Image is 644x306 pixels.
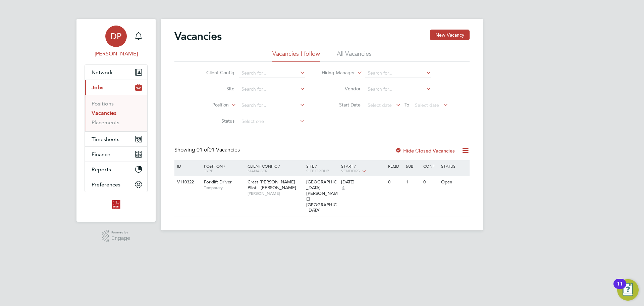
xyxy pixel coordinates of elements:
div: Status [439,160,469,172]
label: Start Date [322,102,361,108]
label: Hide Closed Vacancies [395,147,455,154]
span: DP [111,32,121,41]
span: 4 [341,185,345,191]
img: optionsresourcing-logo-retina.png [111,199,121,210]
div: Position / [199,160,246,176]
button: New Vacancy [430,30,470,40]
span: Crest [PERSON_NAME] Pilot - [PERSON_NAME] [248,179,296,190]
span: To [402,100,411,109]
nav: Main navigation [76,19,156,222]
span: Manager [248,168,267,173]
label: Vendor [322,86,361,92]
span: Powered by [111,230,130,235]
label: Site [196,86,234,92]
span: Site Group [306,168,329,173]
h2: Vacancies [174,30,222,43]
input: Search for... [239,85,305,94]
span: Vendors [341,168,360,173]
span: Forklift Driver [204,179,232,185]
div: Jobs [85,95,147,131]
input: Select one [239,117,305,126]
a: Go to home page [85,199,148,210]
span: Network [92,69,113,76]
span: Select date [368,102,392,108]
span: Select date [415,102,439,108]
button: Jobs [85,80,147,95]
label: Position [190,102,229,108]
input: Search for... [365,85,431,94]
span: Duncan Peake [85,50,148,58]
span: 01 of [197,146,209,153]
div: V110322 [175,176,199,188]
div: 1 [404,176,422,188]
label: Hiring Manager [316,70,355,76]
span: Jobs [92,84,103,91]
div: 0 [386,176,404,188]
button: Open Resource Center, 11 new notifications [617,279,639,301]
span: Temporary [204,185,244,190]
label: Status [196,118,234,124]
div: Open [439,176,469,188]
li: Vacancies I follow [272,50,320,62]
input: Search for... [239,101,305,110]
div: 11 [617,284,623,293]
label: Client Config [196,70,234,76]
span: Preferences [92,181,120,188]
button: Preferences [85,177,147,192]
input: Search for... [239,69,305,78]
span: Timesheets [92,136,119,142]
button: Reports [85,162,147,177]
div: ID [175,160,199,172]
div: Start / [339,160,386,177]
span: Reports [92,166,111,173]
span: Engage [111,235,130,241]
span: [PERSON_NAME] [248,191,303,196]
button: Network [85,65,147,80]
a: Placements [92,119,119,126]
div: Reqd [386,160,404,172]
input: Search for... [365,69,431,78]
div: Showing [174,146,241,154]
a: DP[PERSON_NAME] [85,26,148,58]
a: Vacancies [92,110,116,116]
span: Type [204,168,213,173]
span: [GEOGRAPHIC_DATA][PERSON_NAME][GEOGRAPHIC_DATA] [306,179,338,213]
div: Client Config / [246,160,305,176]
button: Timesheets [85,132,147,146]
li: All Vacancies [337,50,372,62]
div: Conf [422,160,439,172]
span: Finance [92,151,110,158]
div: Sub [404,160,422,172]
a: Positions [92,100,114,107]
a: Powered byEngage [102,230,130,243]
div: [DATE] [341,179,385,185]
div: Site / [305,160,340,176]
div: 0 [422,176,439,188]
button: Finance [85,147,147,162]
span: 01 Vacancies [197,146,240,153]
